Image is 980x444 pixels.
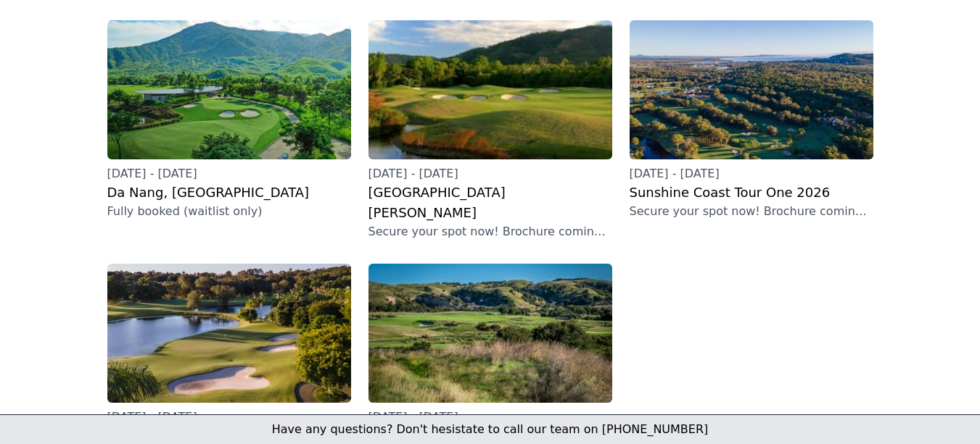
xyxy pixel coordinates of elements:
[368,20,612,240] a: [DATE] - [DATE][GEOGRAPHIC_DATA][PERSON_NAME]Secure your spot now! Brochure coming soon
[107,203,351,220] p: Fully booked (waitlist only)
[630,165,873,183] p: [DATE] - [DATE]
[107,20,351,220] a: [DATE] - [DATE]Da Nang, [GEOGRAPHIC_DATA]Fully booked (waitlist only)
[630,183,873,203] h3: Sunshine Coast Tour One 2026
[368,223,612,240] p: Secure your spot now! Brochure coming soon
[630,203,873,220] p: Secure your spot now! Brochure coming soon
[368,165,612,183] p: [DATE] - [DATE]
[107,183,351,203] h3: Da Nang, [GEOGRAPHIC_DATA]
[368,183,612,223] h3: [GEOGRAPHIC_DATA][PERSON_NAME]
[107,165,351,183] p: [DATE] - [DATE]
[630,20,873,220] a: [DATE] - [DATE]Sunshine Coast Tour One 2026Secure your spot now! Brochure coming soon
[107,409,351,426] p: [DATE] - [DATE]
[368,409,612,426] p: [DATE] - [DATE]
